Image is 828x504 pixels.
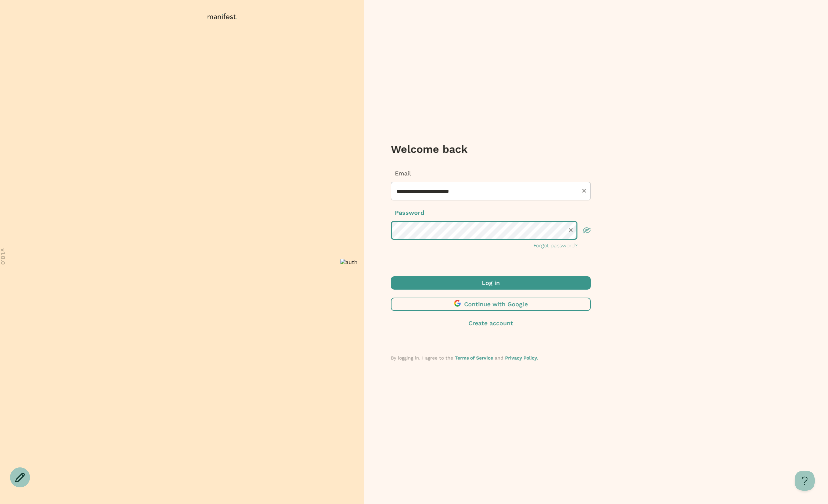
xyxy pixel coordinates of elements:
[533,242,577,250] button: Forgot password?
[391,276,591,290] button: Log in
[455,355,493,361] a: Terms of Service
[391,298,591,311] button: Continue with Google
[340,259,358,265] img: auth
[391,142,591,156] h3: Welcome back
[391,169,591,178] p: Email
[391,319,591,328] button: Create account
[505,355,538,361] a: Privacy Policy.
[391,355,538,361] span: By logging in, I agree to the and
[391,208,591,217] p: Password
[795,471,815,491] iframe: Help Scout Beacon - Open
